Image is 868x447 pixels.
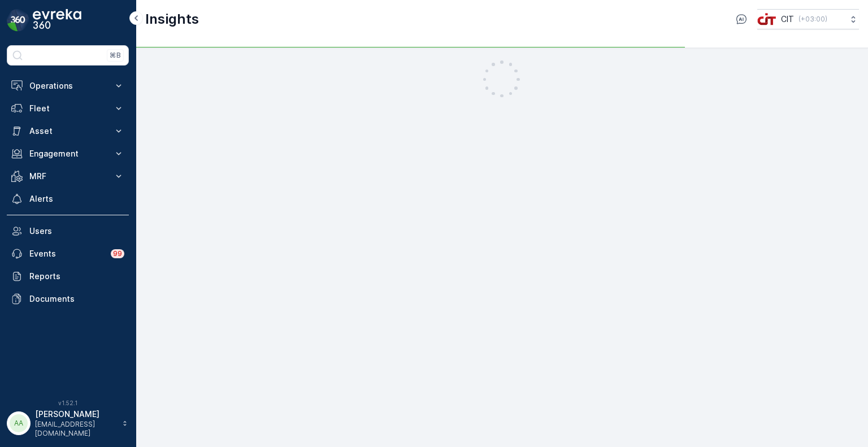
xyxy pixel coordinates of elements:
[29,193,124,205] p: Alerts
[7,220,129,242] a: Users
[29,225,124,237] p: Users
[7,75,129,97] button: Operations
[10,414,28,432] div: AA
[35,420,116,438] p: [EMAIL_ADDRESS][DOMAIN_NAME]
[7,288,129,310] a: Documents
[29,171,106,182] p: MRF
[7,120,129,142] button: Asset
[7,188,129,210] a: Alerts
[29,271,124,282] p: Reports
[29,148,106,159] p: Engagement
[145,10,199,28] p: Insights
[112,249,123,259] p: 99
[7,142,129,165] button: Engagement
[7,265,129,288] a: Reports
[7,165,129,188] button: MRF
[29,248,104,259] p: Events
[33,9,81,32] img: logo_dark-DEwI_e13.png
[35,409,116,420] p: [PERSON_NAME]
[7,409,129,438] button: AA[PERSON_NAME][EMAIL_ADDRESS][DOMAIN_NAME]
[7,400,129,406] span: v 1.52.1
[757,13,776,25] img: cit-logo_pOk6rL0.png
[29,103,106,114] p: Fleet
[7,242,129,265] a: Events99
[29,293,124,305] p: Documents
[29,125,106,137] p: Asset
[7,97,129,120] button: Fleet
[781,14,794,25] p: CIT
[798,15,827,24] p: ( +03:00 )
[7,9,29,32] img: logo
[110,51,121,60] p: ⌘B
[29,80,106,92] p: Operations
[757,9,859,29] button: CIT(+03:00)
